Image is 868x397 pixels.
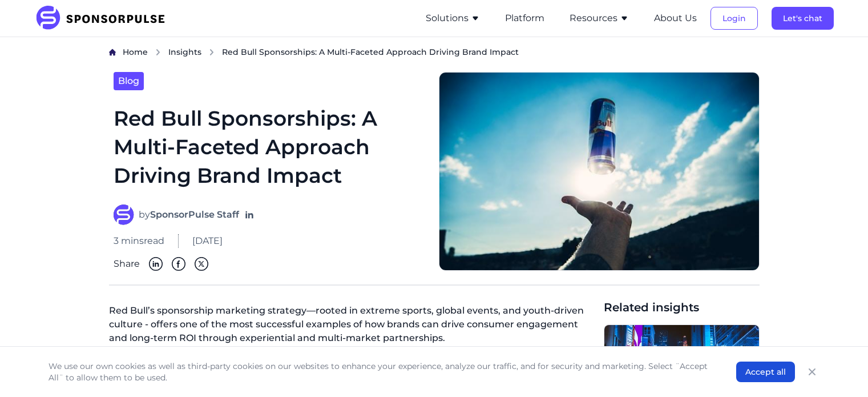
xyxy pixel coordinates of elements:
[570,11,629,25] button: Resources
[222,46,519,58] span: Red Bull Sponsorships: A Multi-Faceted Approach Driving Brand Impact
[123,47,148,57] span: Home
[123,46,148,58] a: Home
[155,49,162,56] img: chevron right
[710,7,758,30] button: Login
[195,257,208,271] img: Twitter
[150,209,239,220] strong: SponsorPulse Staff
[114,234,164,248] span: 3 mins read
[654,13,697,23] a: About Us
[804,364,820,380] button: Close
[49,360,713,383] p: We use our own cookies as well as third-party cookies on our websites to enhance your experience,...
[604,299,760,315] span: Related insights
[244,209,255,220] a: Follow on LinkedIn
[109,299,595,354] p: Red Bull’s sponsorship marketing strategy—rooted in extreme sports, global events, and youth-driv...
[654,11,697,25] button: About Us
[114,72,144,90] a: Blog
[168,47,201,57] span: Insights
[439,72,760,271] img: Photo by Luis Domínguez, courtesy of Unsplash
[192,234,223,248] span: [DATE]
[710,13,758,23] a: Login
[208,49,215,56] img: chevron right
[772,7,834,30] button: Let's chat
[505,13,544,23] a: Platform
[149,257,163,271] img: Linkedin
[114,204,134,225] img: SponsorPulse Staff
[772,13,834,23] a: Let's chat
[114,104,425,191] h1: Red Bull Sponsorships: A Multi-Faceted Approach Driving Brand Impact
[505,11,544,25] button: Platform
[139,208,239,222] span: by
[109,49,116,56] img: Home
[114,257,140,271] span: Share
[172,257,185,271] img: Facebook
[426,11,480,25] button: Solutions
[168,46,201,58] a: Insights
[35,6,173,31] img: SponsorPulse
[736,362,795,382] button: Accept all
